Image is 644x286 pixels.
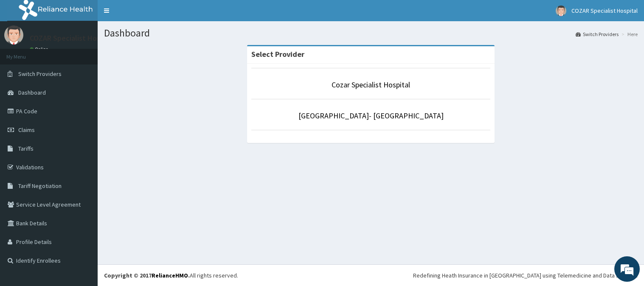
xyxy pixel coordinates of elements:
a: Online [30,46,50,52]
span: Dashboard [18,89,46,96]
footer: All rights reserved. [98,264,644,286]
span: Tariff Negotiation [18,182,62,190]
span: COZAR Specialist Hospital [571,7,638,14]
strong: Select Provider [251,49,304,59]
a: [GEOGRAPHIC_DATA]- [GEOGRAPHIC_DATA] [298,111,444,121]
span: Switch Providers [18,70,62,78]
span: Claims [18,126,35,134]
p: COZAR Specialist Hospital [30,34,115,42]
div: Redefining Heath Insurance in [GEOGRAPHIC_DATA] using Telemedicine and Data Science! [413,271,638,280]
a: RelianceHMO [152,272,188,279]
a: Cozar Specialist Hospital [332,80,410,90]
span: Tariffs [18,145,34,152]
a: Switch Providers [576,31,619,38]
img: User Image [4,25,23,45]
li: Here [619,31,638,38]
img: User Image [556,6,566,16]
h1: Dashboard [104,28,638,39]
strong: Copyright © 2017 . [104,272,190,279]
